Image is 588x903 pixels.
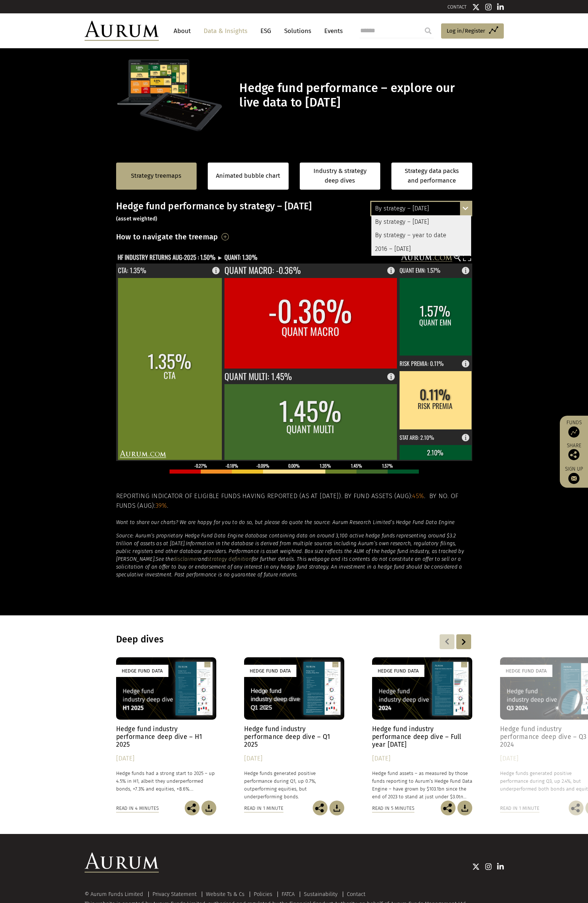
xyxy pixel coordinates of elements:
a: Funds [564,419,584,438]
em: See the [155,556,173,562]
div: Read in 1 minute [244,804,283,812]
a: FATCA [282,891,295,897]
div: [DATE] [372,753,472,764]
img: Linkedin icon [497,3,504,11]
a: Hedge Fund Data Hedge fund industry performance deep dive – Q1 2025 [DATE] Hedge funds generated ... [244,657,344,801]
input: Submit [421,23,436,38]
a: Strategy data packs and performance [391,163,472,190]
a: Privacy Statement [152,891,197,897]
img: Aurum Logo [85,853,159,873]
div: © Aurum Funds Limited [85,891,147,897]
a: Animated bubble chart [216,171,280,181]
div: [DATE] [244,753,344,764]
a: Events [321,24,343,38]
h4: Hedge fund industry performance deep dive – H1 2025 [116,725,216,749]
a: Contact [347,891,365,897]
a: CONTACT [447,4,467,10]
h5: Reporting indicator of eligible funds having reported (as at [DATE]). By fund assets (Aug): . By ... [116,491,472,511]
div: Read in 5 minutes [372,804,414,812]
a: About [170,24,194,38]
p: Hedge funds generated positive performance during Q1, up 0.7%, outperforming equities, but underp... [244,769,344,801]
span: 45% [412,492,424,500]
h3: Hedge fund performance by strategy – [DATE] [116,201,472,223]
img: Share this post [441,801,456,815]
img: Download Article [457,801,472,815]
a: Hedge Fund Data Hedge fund industry performance deep dive – Full year [DATE] [DATE] Hedge fund as... [372,657,472,801]
span: Log in/Register [447,26,485,35]
a: Strategy treemaps [131,171,181,181]
img: Aurum [85,21,159,41]
div: Hedge Fund Data [116,665,168,677]
div: By strategy – year to date [371,229,471,242]
img: Access Funds [568,426,579,438]
img: Share this post [185,801,200,815]
img: Instagram icon [485,3,492,11]
img: Download Article [201,801,216,815]
div: Hedge Fund Data [244,665,296,677]
img: Twitter icon [472,3,480,11]
em: for further details. This webpage and its contents do not constitute an offer to sell or a solici... [116,556,462,578]
h4: Hedge fund industry performance deep dive – Full year [DATE] [372,725,472,749]
div: By strategy – [DATE] [371,215,471,229]
a: Sign up [564,466,584,484]
a: ESG [257,24,275,38]
div: Hedge Fund Data [372,665,424,677]
div: [DATE] [116,753,216,764]
div: Read in 1 minute [500,804,539,812]
em: Want to share our charts? We are happy for you to do so, but please do quote the source: Aurum Re... [116,519,455,526]
img: Download Article [329,801,344,815]
em: Source: Aurum’s proprietary Hedge Fund Data Engine database containing data on around 3,100 activ... [116,533,456,547]
img: Share this post [313,801,328,815]
img: Linkedin icon [497,863,504,870]
a: Data & Insights [200,24,251,38]
img: Share this post [568,449,579,460]
a: strategy definition [207,556,252,562]
div: Share [564,443,584,460]
em: and [198,556,207,562]
a: Solutions [280,24,315,38]
h3: Deep dives [116,634,377,645]
img: Twitter icon [472,863,480,870]
img: Share this post [569,801,584,815]
h1: Hedge fund performance – explore our live data to [DATE] [239,81,470,110]
p: Hedge funds had a strong start to 2025 – up 4.5% in H1, albeit they underperformed bonds, +7.3% a... [116,769,216,793]
div: Read in 4 minutes [116,804,159,812]
h3: How to navigate the treemap [116,230,218,243]
div: By strategy – [DATE] [371,202,471,215]
a: Website Ts & Cs [206,891,244,897]
p: Hedge fund assets – as measured by those funds reporting to Aurum’s Hedge Fund Data Engine – have... [372,769,472,801]
img: Sign up to our newsletter [568,473,579,484]
a: Industry & strategy deep dives [300,163,381,190]
small: (asset weighted) [116,216,158,222]
h4: Hedge fund industry performance deep dive – Q1 2025 [244,725,344,749]
a: Log in/Register [441,23,504,39]
div: Hedge Fund Data [500,665,552,677]
img: Instagram icon [485,863,492,870]
a: Hedge Fund Data Hedge fund industry performance deep dive – H1 2025 [DATE] Hedge funds had a stro... [116,657,216,801]
a: disclaimer [173,556,198,562]
a: Policies [254,891,272,897]
div: 2016 – [DATE] [371,242,471,256]
span: 39% [155,502,167,510]
em: Information in the database is derived from multiple sources including Aurum’s own research, regu... [116,540,464,562]
a: Sustainability [304,891,338,897]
